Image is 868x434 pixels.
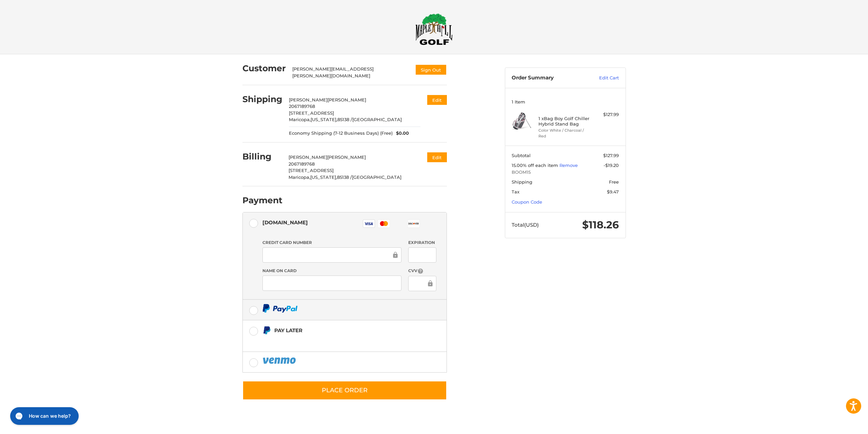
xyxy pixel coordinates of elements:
[415,64,447,75] button: Sign Out
[352,117,402,122] span: [GEOGRAPHIC_DATA]
[242,381,447,400] button: Place Order
[603,153,619,158] span: $127.99
[289,168,334,173] span: [STREET_ADDRESS]
[289,117,311,122] span: Maricopa,
[289,174,310,180] span: Maricopa,
[512,189,519,194] span: Tax
[337,117,352,122] span: 85138 /
[393,130,409,137] span: $0.00
[262,217,308,228] div: [DOMAIN_NAME]
[592,111,619,118] div: $127.99
[512,75,585,81] h3: Order Summary
[289,110,334,116] span: [STREET_ADDRESS]
[262,268,401,274] label: Name on Card
[337,174,352,180] span: 85138 /
[327,154,366,160] span: [PERSON_NAME]
[242,151,282,162] h2: Billing
[538,116,590,127] h4: 1 x Bag Boy Golf Chiller Hybrid Stand Bag
[262,304,298,313] img: PayPal icon
[274,325,404,336] div: Pay Later
[512,99,619,105] h3: 1 Item
[512,169,619,176] span: BOOM15
[604,163,619,168] span: -$19.20
[289,154,327,160] span: [PERSON_NAME]
[427,152,447,162] button: Edit
[328,97,366,102] span: [PERSON_NAME]
[242,195,282,206] h2: Payment
[310,174,337,180] span: [US_STATE],
[427,95,447,105] button: Edit
[262,240,401,246] label: Credit Card Number
[262,326,271,335] img: Pay Later icon
[289,130,393,137] span: Economy Shipping (7-12 Business Days) (Free)
[289,97,328,102] span: [PERSON_NAME]
[242,94,282,105] h2: Shipping
[352,174,401,180] span: [GEOGRAPHIC_DATA]
[262,337,404,343] iframe: PayPal Message 1
[292,66,408,79] div: [PERSON_NAME][EMAIL_ADDRESS][PERSON_NAME][DOMAIN_NAME]
[289,161,315,167] span: 2067189768
[609,179,619,185] span: Free
[408,240,436,246] label: Expiration
[585,75,619,81] a: Edit Cart
[538,128,590,139] li: Color White / Charcoal / Red
[408,268,436,274] label: CVV
[582,219,619,231] span: $118.26
[311,117,337,122] span: [US_STATE],
[512,153,531,158] span: Subtotal
[512,222,539,228] span: Total (USD)
[262,356,297,365] img: PayPal icon
[559,163,578,168] a: Remove
[289,103,315,109] span: 2067189768
[242,63,286,74] h2: Customer
[512,163,559,168] span: 15.00% off each item
[415,13,453,45] img: Maple Hill Golf
[812,416,868,434] iframe: Google Customer Reviews
[7,405,81,427] iframe: Gorgias live chat messenger
[512,179,532,185] span: Shipping
[512,199,542,205] a: Coupon Code
[607,189,619,194] span: $9.47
